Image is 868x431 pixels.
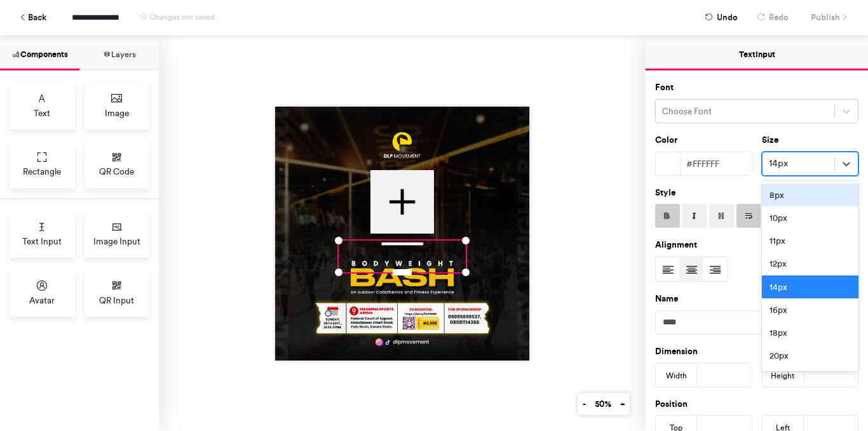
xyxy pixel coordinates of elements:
[717,6,738,29] span: Undo
[804,368,853,416] iframe: Drift Widget Chat Controller
[23,165,61,178] span: Rectangle
[681,152,752,175] div: #ffffff
[762,298,859,321] div: 16px
[655,398,688,411] label: Position
[655,239,697,251] label: Alignment
[149,13,215,22] span: Changes not saved
[655,256,728,282] div: Text Alignment Picker
[105,107,129,119] span: Image
[99,294,134,307] span: QR Input
[762,183,859,206] div: 8px
[762,321,859,344] div: 18px
[655,134,677,147] label: Color
[29,294,55,307] span: Avatar
[13,6,53,29] button: Back
[762,275,859,298] div: 14px
[763,364,804,388] div: Height
[79,36,159,70] button: Layers
[655,81,674,94] label: Font
[656,364,697,388] div: Width
[655,293,678,305] label: Name
[762,206,859,229] div: 10px
[655,187,675,199] label: Style
[762,368,859,390] div: 22px
[34,107,50,119] span: Text
[93,235,140,248] span: Image Input
[646,36,868,70] button: Text Input
[99,165,134,178] span: QR Code
[578,393,590,415] button: -
[762,344,859,367] div: 20px
[762,134,778,147] label: Size
[762,229,859,252] div: 11px
[615,393,630,415] button: +
[698,6,744,29] button: Undo
[22,235,62,248] span: Text Input
[590,393,616,415] button: 50%
[655,345,698,358] label: Dimension
[762,252,859,275] div: 12px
